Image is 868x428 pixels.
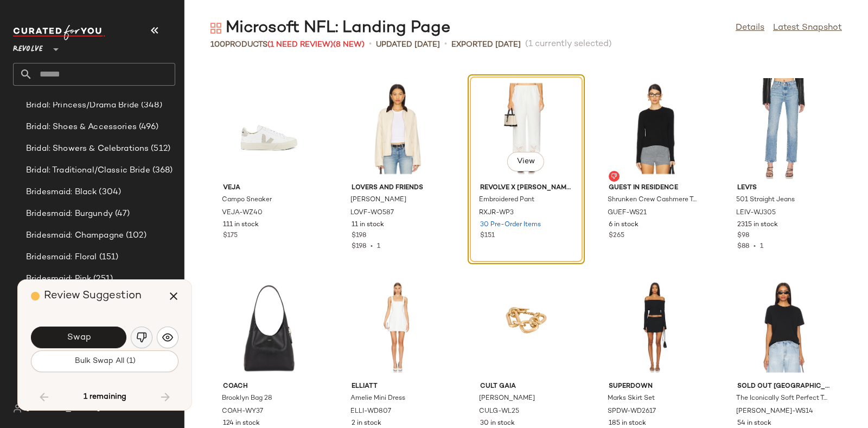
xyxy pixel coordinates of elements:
[31,350,178,372] button: Bulk Swap All (1)
[223,183,315,193] span: Veja
[350,208,394,218] span: LOVF-WO587
[736,208,776,218] span: LEIV-WJ305
[223,231,238,241] span: $175
[479,208,514,218] span: RXJR-WP3
[352,231,366,241] span: $198
[343,277,452,378] img: ELLI-WD807_V1.jpg
[222,407,263,417] span: COAH-WY37
[26,186,97,199] span: Bridesmaid: Black
[26,99,139,112] span: Bridal: Princess/Drama Bride
[736,407,813,417] span: [PERSON_NAME]-WS14
[31,327,126,348] button: Swap
[13,25,105,40] img: cfy_white_logo.C9jOOHJF.svg
[222,208,263,218] span: VEJA-WZ40
[737,183,829,193] span: LEVI'S
[222,195,272,205] span: Campo Sneaker
[150,164,173,177] span: (368)
[516,157,535,166] span: View
[350,407,391,417] span: ELLI-WD807
[267,41,333,49] span: (1 Need Review)
[525,38,612,51] span: (1 currently selected)
[773,22,842,35] a: Latest Snapshot
[350,195,406,205] span: [PERSON_NAME]
[729,78,838,179] img: LEIV-WJ305_V1.jpg
[44,290,142,302] span: Review Suggestion
[507,152,544,171] button: View
[91,273,113,285] span: (251)
[608,407,656,417] span: SPDW-WD2617
[471,78,581,179] img: RXJR-WP3_V1.jpg
[451,39,521,50] p: Exported [DATE]
[608,394,655,404] span: Marks Skirt Set
[113,208,130,220] span: (47)
[350,394,405,404] span: Amelie Mini Dress
[26,208,113,220] span: Bridesmaid: Burgundy
[366,243,377,250] span: •
[136,332,147,343] img: svg%3e
[737,220,778,230] span: 2315 in stock
[26,229,124,242] span: Bridesmaid: Champagne
[736,22,764,35] a: Details
[600,78,710,179] img: GUEF-WS21_V1.jpg
[760,243,763,250] span: 1
[26,143,149,155] span: Bridal: Showers & Celebrations
[210,17,450,39] div: Microsoft NFL: Landing Page
[479,394,535,404] span: [PERSON_NAME]
[97,251,119,264] span: (151)
[600,277,710,378] img: SPDW-WD2617_V1.jpg
[471,277,581,378] img: CULG-WL25_V1.jpg
[609,220,639,230] span: 6 in stock
[608,195,700,205] span: Shrunken Crew Cashmere Top
[210,39,365,50] div: Products
[737,243,749,250] span: $88
[97,186,121,199] span: (304)
[149,143,170,155] span: (512)
[162,332,173,343] img: svg%3e
[609,231,624,241] span: $265
[480,382,572,392] span: Cult Gaia
[736,394,828,404] span: The Iconically Soft Perfect Tee
[737,382,829,392] span: Sold Out [GEOGRAPHIC_DATA]
[223,382,315,392] span: Coach
[214,78,324,179] img: VEJA-WZ40_V1.jpg
[210,23,221,34] img: svg%3e
[609,382,701,392] span: superdown
[352,183,444,193] span: Lovers and Friends
[377,243,380,250] span: 1
[124,229,146,242] span: (102)
[608,208,647,218] span: GUEF-WS21
[479,407,519,417] span: CULG-WL25
[13,404,22,413] img: svg%3e
[749,243,760,250] span: •
[210,41,225,49] span: 100
[137,121,159,133] span: (496)
[444,38,447,51] span: •
[214,277,324,378] img: COAH-WY37_V1.jpg
[352,382,444,392] span: ELLIATT
[66,333,91,343] span: Swap
[343,78,452,179] img: LOVF-WO587_V1.jpg
[74,357,135,366] span: Bulk Swap All (1)
[333,41,365,49] span: (8 New)
[611,173,617,180] img: svg%3e
[26,273,91,285] span: Bridesmaid: Pink
[26,121,137,133] span: Bridal: Shoes & Accessories
[376,39,440,50] p: updated [DATE]
[729,277,838,378] img: SNYR-WS14_V1.jpg
[352,243,366,250] span: $198
[13,37,43,56] span: Revolve
[737,231,749,241] span: $98
[736,195,795,205] span: 501 Straight Jeans
[26,164,150,177] span: Bridal: Traditional/Classic Bride
[26,251,97,264] span: Bridesmaid: Floral
[609,183,701,193] span: Guest In Residence
[223,220,259,230] span: 111 in stock
[222,394,272,404] span: Brooklyn Bag 28
[352,220,384,230] span: 11 in stock
[479,195,534,205] span: Embroidered Pant
[139,99,162,112] span: (348)
[84,392,126,402] span: 1 remaining
[369,38,372,51] span: •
